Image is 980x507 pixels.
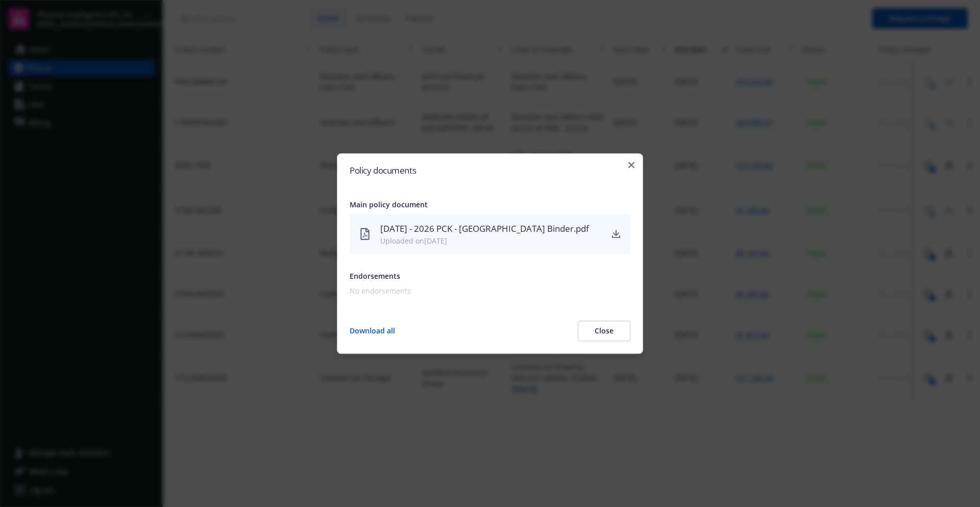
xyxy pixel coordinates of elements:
div: Uploaded on [DATE] [380,235,602,246]
div: Endorsements [350,271,630,281]
div: No endorsements [350,285,626,296]
div: Main policy document [350,199,630,210]
button: Download all [350,321,395,341]
button: Close [578,321,630,341]
h2: Policy documents [350,166,630,175]
a: download [610,228,622,240]
div: [DATE] - 2026 PCK - [GEOGRAPHIC_DATA] Binder.pdf [380,222,602,235]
